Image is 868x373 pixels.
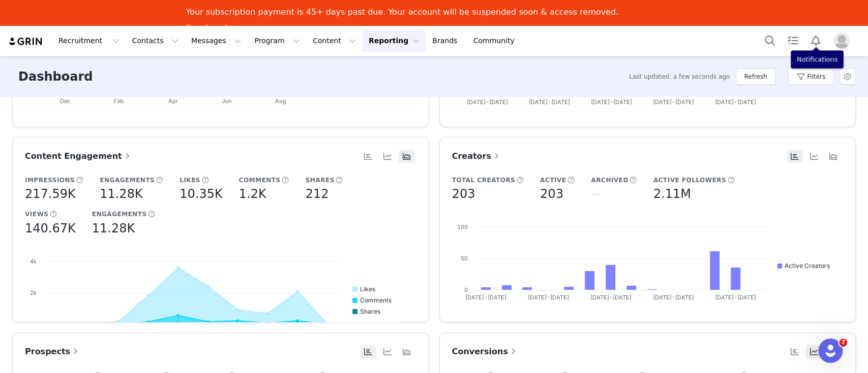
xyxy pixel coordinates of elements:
text: Apr [168,97,178,105]
button: Messages [185,29,248,52]
text: [DATE]-[DATE] [590,294,631,301]
text: [DATE]-[DATE] [529,98,570,106]
h5: 140.67K [25,219,76,238]
button: Refresh [736,69,775,85]
h5: Active Followers [653,176,726,185]
text: 0 [464,286,468,293]
span: Creators [452,151,501,161]
a: Conversions [452,345,518,358]
img: grin logo [8,37,44,46]
h5: Active [540,176,566,185]
h5: 10.35K [179,185,222,203]
div: Your subscription payment is 45+ days past due. Your account will be suspended soon & access remo... [186,7,618,17]
h5: Views [25,210,48,219]
h5: 1.2K [239,185,266,203]
h5: Archived [591,176,628,185]
h5: -- [591,185,600,203]
text: Feb [114,97,124,105]
h5: 11.28K [92,219,135,238]
h5: 203 [540,185,563,203]
a: Tasks [782,29,804,52]
button: Search [759,29,781,52]
button: Profile [827,32,860,49]
text: 2k [30,289,37,296]
text: Likes [360,285,375,293]
h5: 212 [306,185,329,203]
button: Recruitment [52,29,126,52]
button: Content [307,29,362,52]
a: Prospects [25,345,80,358]
text: 100 [457,223,468,230]
text: Comments [360,296,392,304]
text: [DATE]-[DATE] [465,294,506,301]
h5: 203 [452,185,475,203]
text: [DATE]-[DATE] [715,98,756,106]
h5: Impressions [25,176,75,185]
a: Content Engagement [25,150,132,162]
text: Shares [360,308,380,315]
text: Dec [60,97,70,105]
h5: Total Creators [452,176,516,185]
a: Creators [452,150,501,162]
span: Prospects [25,347,80,356]
h5: 217.59K [25,185,76,203]
span: Last updated: a few seconds ago [629,72,730,81]
text: 4k [30,258,37,265]
h5: Shares [306,176,335,185]
iframe: Intercom live chat [818,338,843,363]
text: 50 [461,255,468,262]
a: Community [467,29,525,52]
text: [DATE]-[DATE] [715,294,756,301]
text: 0 [33,321,37,328]
text: [DATE]-[DATE] [467,98,508,106]
h3: Dashboard [18,67,93,86]
text: Active Creators [785,262,830,269]
text: [DATE]-[DATE] [591,98,632,106]
span: 7 [839,338,847,347]
text: Aug [275,97,286,105]
text: Jun [222,97,232,105]
a: Brands [426,29,466,52]
button: Notifications [804,29,827,52]
h5: Engagements [92,210,147,219]
img: placeholder-profile.jpg [833,32,850,49]
span: Content Engagement [25,151,132,161]
h5: 2.11M [653,185,691,203]
h5: Comments [239,176,281,185]
button: Program [248,29,306,52]
a: Pay Invoices [186,23,243,35]
span: Conversions [452,347,518,356]
h5: Likes [179,176,200,185]
text: [DATE]-[DATE] [653,98,694,106]
h5: 11.28K [100,185,142,203]
button: Contacts [126,29,185,52]
button: Filters [788,69,833,85]
text: [DATE]-[DATE] [652,294,694,301]
button: Reporting [363,29,426,52]
h5: Engagements [100,176,155,185]
text: [DATE]-[DATE] [527,294,568,301]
